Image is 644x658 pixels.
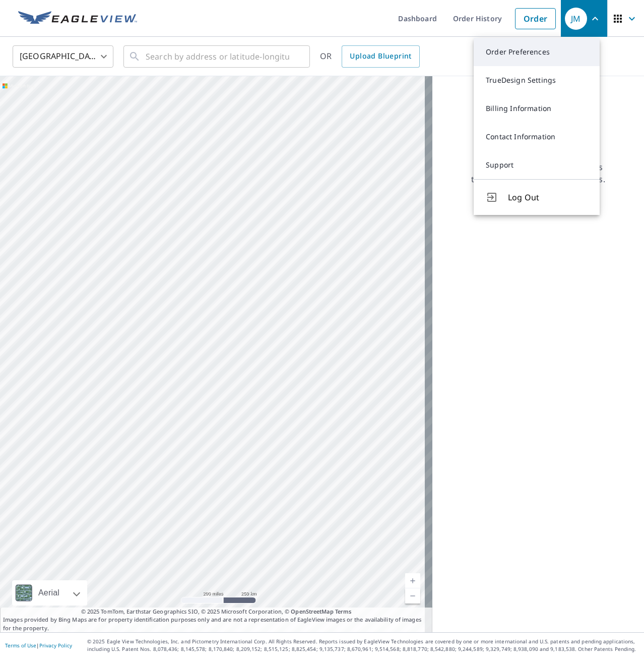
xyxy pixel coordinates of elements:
a: Order Preferences [474,38,600,66]
a: Terms of Use [5,642,36,649]
a: Contact Information [474,123,600,151]
div: JM [565,8,587,30]
img: EV Logo [18,11,137,26]
div: Aerial [12,580,87,606]
a: Current Level 5, Zoom Out [405,588,420,604]
span: © 2025 TomTom, Earthstar Geographics SIO, © 2025 Microsoft Corporation, © [81,608,352,616]
button: Log Out [474,179,600,215]
div: OR [320,45,420,68]
a: Terms [335,608,352,615]
input: Search by address or latitude-longitude [146,42,289,71]
a: Support [474,151,600,179]
span: Log Out [508,191,588,203]
a: Upload Blueprint [342,45,419,68]
span: Upload Blueprint [350,50,411,63]
a: Billing Information [474,94,600,123]
div: Aerial [35,580,62,606]
a: OpenStreetMap [291,608,333,615]
p: Searching for a property address to view a list of available products. [471,161,606,185]
p: © 2025 Eagle View Technologies, Inc. and Pictometry International Corp. All Rights Reserved. Repo... [87,638,639,653]
a: Current Level 5, Zoom In [405,573,420,588]
div: [GEOGRAPHIC_DATA] [13,42,113,71]
a: TrueDesign Settings [474,66,600,94]
a: Privacy Policy [39,642,72,649]
a: Order [515,8,556,29]
p: | [5,642,72,648]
